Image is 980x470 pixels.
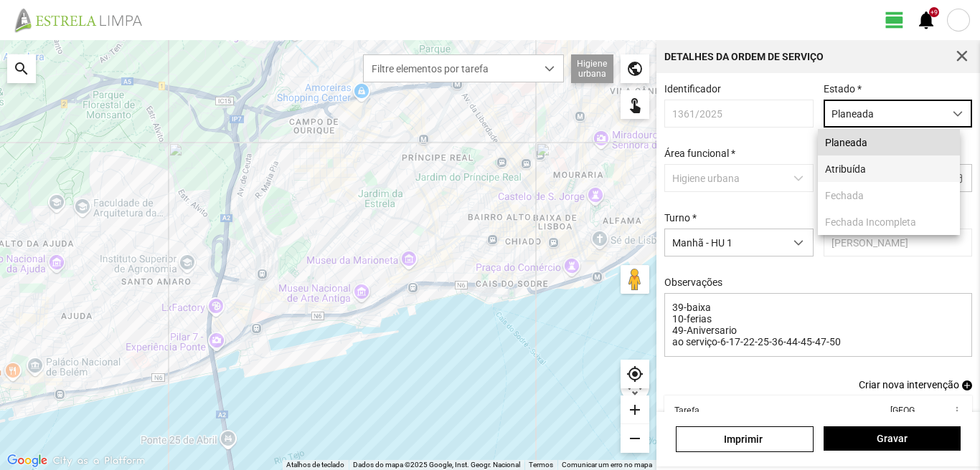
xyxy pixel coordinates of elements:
button: Atalhos de teclado [286,460,344,470]
span: Dados do mapa ©2025 Google, Inst. Geogr. Nacional [353,461,520,469]
span: Atribuída [825,163,866,175]
div: dropdown trigger [785,229,813,256]
a: Comunicar um erro no mapa [562,461,652,469]
li: Atribuída [818,155,960,182]
div: dropdown trigger [536,55,564,82]
label: Turno * [664,212,697,224]
div: dropdown trigger [944,100,972,127]
a: Imprimir [676,426,813,452]
span: more_vert [951,405,962,416]
span: Planeada [825,137,867,148]
a: Termos (abre num novo separador) [529,461,553,469]
label: Estado * [824,83,862,95]
span: view_day [884,9,905,31]
div: touch_app [621,90,649,119]
div: Tarefa [674,406,699,416]
li: Planeada [818,129,960,155]
div: public [621,54,649,83]
div: my_location [621,360,649,388]
button: Arraste o Pegman para o mapa para abrir o Street View [621,265,649,294]
div: search [7,54,36,83]
button: Gravar [824,426,961,451]
img: file [10,7,158,33]
div: Detalhes da Ordem de Serviço [664,52,824,62]
div: [GEOGRAPHIC_DATA] [890,406,920,416]
img: Google [4,451,51,470]
div: remove [621,424,649,453]
label: Observações [664,277,722,288]
span: Gravar [831,433,953,444]
span: Manhã - HU 1 [665,229,785,256]
span: add [962,380,972,390]
label: Identificador [664,83,721,95]
span: notifications [915,9,937,31]
label: Área funcional * [664,148,735,159]
div: Higiene urbana [571,54,613,83]
div: +9 [929,7,939,17]
span: Planeada [824,100,944,127]
span: Filtre elementos por tarefa [364,55,536,82]
div: add [621,395,649,424]
span: Criar nova intervenção [859,379,959,390]
a: Abrir esta área no Google Maps (abre uma nova janela) [4,451,51,470]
